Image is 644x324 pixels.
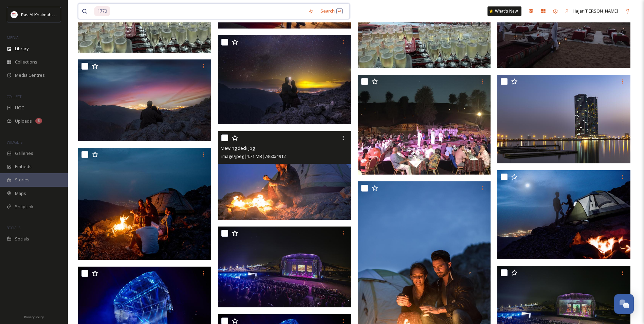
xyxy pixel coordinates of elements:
[21,11,117,18] span: Ras Al Khaimah Tourism Development Authority
[15,72,45,78] span: Media Centres
[497,170,630,259] img: viewing deck.jpg
[94,6,110,16] span: 1770
[7,35,19,40] span: MEDIA
[7,94,21,99] span: COLLECT
[15,118,32,124] span: Uploads
[15,190,26,197] span: Maps
[221,153,286,159] span: image/jpeg | 4.71 MB | 7360 x 4912
[317,4,346,18] div: Search
[15,150,33,157] span: Galleries
[15,46,29,52] span: Library
[15,203,34,210] span: SnapLink
[573,8,618,14] span: Hajar [PERSON_NAME]
[15,59,37,65] span: Collections
[7,140,22,145] span: WIDGETS
[78,59,211,141] img: viewing deck.jpg
[487,6,521,16] a: What's New
[78,148,211,260] img: viewing deck.jpg
[358,75,491,175] img: Bedouin Oasis Camp .JPG
[614,294,634,314] button: Open Chat
[218,131,351,220] img: viewing deck.jpg
[218,35,351,124] img: viewing deck.jpg
[24,312,44,321] a: Privacy Policy
[15,163,32,170] span: Embeds
[7,225,20,230] span: SOCIALS
[24,315,44,319] span: Privacy Policy
[497,75,630,163] img: Julfar Towers at Night.jpg
[15,105,24,111] span: UGC
[218,227,351,307] img: RAK Vivaldianno music concert 2017.jpg
[562,4,622,18] a: Hajar [PERSON_NAME]
[15,177,30,183] span: Stories
[35,118,42,124] div: 8
[221,145,255,151] span: viewing deck.jpg
[11,11,18,18] img: Logo_RAKTDA_RGB-01.png
[15,236,29,242] span: Socials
